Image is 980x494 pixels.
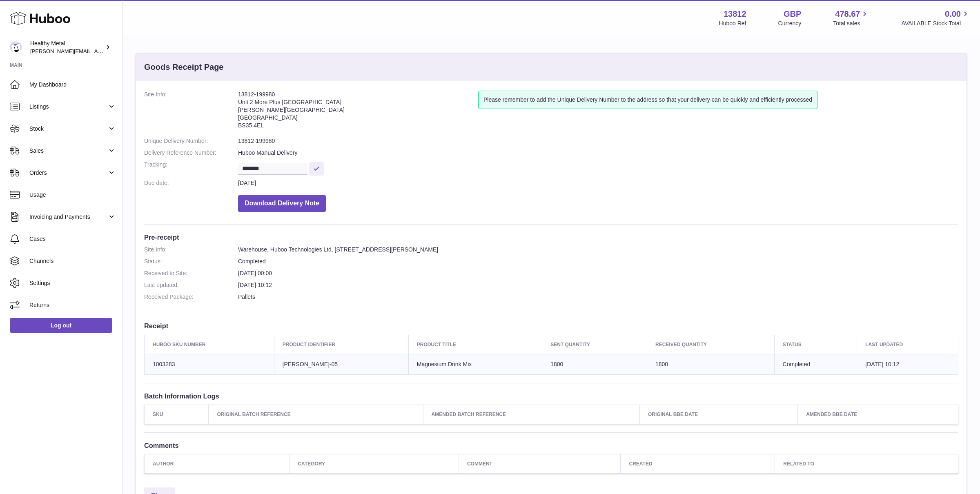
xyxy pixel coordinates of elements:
[857,354,958,374] td: [DATE] 10:12
[30,40,104,55] div: Healthy Metal
[144,281,238,289] dt: Last updated:
[833,20,869,27] span: Total sales
[145,335,274,354] th: Huboo SKU Number
[459,454,621,474] th: Comment
[144,441,958,450] h3: Comments
[238,281,958,289] dd: [DATE] 10:12
[238,258,958,265] dd: Completed
[408,335,542,354] th: Product title
[775,454,958,474] th: Related to
[10,318,112,333] a: Log out
[144,233,958,242] h3: Pre-receipt
[778,20,802,27] div: Currency
[145,354,274,374] td: 1003283
[274,354,408,374] td: [PERSON_NAME]-05
[784,9,801,20] strong: GBP
[144,161,238,175] dt: Tracking:
[542,335,647,354] th: Sent Quantity
[145,405,209,424] th: SKU
[144,246,238,254] dt: Site Info:
[144,392,958,401] h3: Batch Information Logs
[724,9,746,20] strong: 13812
[423,405,639,424] th: Amended Batch Reference
[29,257,116,265] span: Channels
[647,335,775,354] th: Received Quantity
[209,405,423,424] th: Original Batch Reference
[144,293,238,301] dt: Received Package:
[478,91,817,109] div: Please remember to add the Unique Delivery Number to the address so that your delivery can be qui...
[144,149,238,157] dt: Delivery Reference Number:
[290,454,459,474] th: Category
[29,169,107,177] span: Orders
[774,354,857,374] td: Completed
[144,269,238,277] dt: Received to Site:
[274,335,408,354] th: Product Identifier
[238,137,958,145] dd: 13812-199980
[29,103,107,111] span: Listings
[144,179,238,187] dt: Due date:
[29,279,116,287] span: Settings
[901,20,970,27] span: AVAILABLE Stock Total
[621,454,775,474] th: Created
[29,213,107,221] span: Invoicing and Payments
[144,321,958,330] h3: Receipt
[10,41,22,53] img: jose@healthy-metal.com
[798,405,958,424] th: Amended BBE Date
[238,91,478,133] address: 13812-199980 Unit 2 More Plus [GEOGRAPHIC_DATA] [PERSON_NAME][GEOGRAPHIC_DATA] [GEOGRAPHIC_DATA] ...
[238,195,326,212] button: Download Delivery Note
[144,258,238,265] dt: Status:
[29,147,107,155] span: Sales
[144,91,238,133] dt: Site Info:
[408,354,542,374] td: Magnesium Drink Mix
[144,62,224,73] h3: Goods Receipt Page
[542,354,647,374] td: 1800
[144,137,238,145] dt: Unique Delivery Number:
[238,246,958,254] dd: Warehouse, Huboo Technologies Ltd, [STREET_ADDRESS][PERSON_NAME]
[238,269,958,277] dd: [DATE] 00:00
[29,81,116,89] span: My Dashboard
[29,125,107,133] span: Stock
[833,9,869,27] a: 478.67 Total sales
[29,301,116,309] span: Returns
[719,20,746,27] div: Huboo Ref
[945,9,961,20] span: 0.00
[639,405,797,424] th: Original BBE Date
[238,179,958,187] dd: [DATE]
[238,149,958,157] dd: Huboo Manual Delivery
[774,335,857,354] th: Status
[30,48,164,54] span: [PERSON_NAME][EMAIL_ADDRESS][DOMAIN_NAME]
[901,9,970,27] a: 0.00 AVAILABLE Stock Total
[145,454,290,474] th: Author
[857,335,958,354] th: Last updated
[238,293,958,301] dd: Pallets
[835,9,860,20] span: 478.67
[29,235,116,243] span: Cases
[647,354,775,374] td: 1800
[29,191,116,199] span: Usage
